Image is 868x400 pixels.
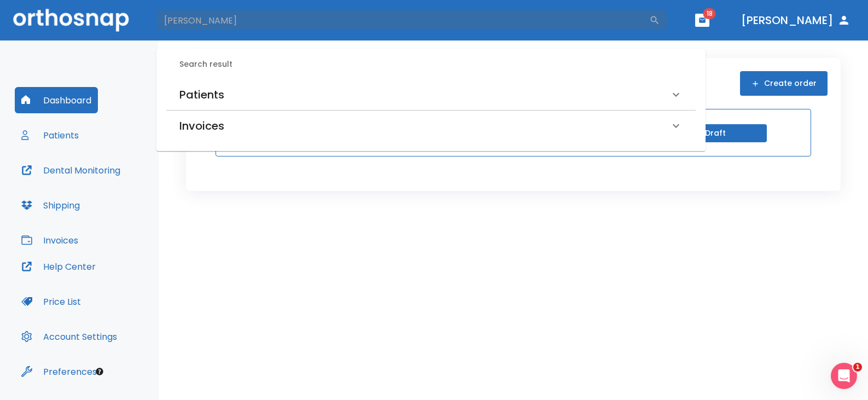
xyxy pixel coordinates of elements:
[95,367,104,376] div: Tooltip anchor
[166,79,696,110] div: Patients
[13,9,129,31] img: Orthosnap
[15,122,85,148] button: Patients
[15,227,85,253] button: Invoices
[156,9,649,31] input: Search by Patient Name or Case #
[15,192,86,218] button: Shipping
[179,86,224,103] h6: Patients
[15,87,98,113] button: Dashboard
[737,10,855,30] button: [PERSON_NAME]
[831,363,857,389] iframe: Intercom live chat
[179,59,696,71] h6: Search result
[740,71,828,96] button: Create order
[15,288,88,315] button: Price List
[166,111,696,141] div: Invoices
[15,358,103,385] button: Preferences
[853,363,862,372] span: 1
[15,323,124,350] button: Account Settings
[703,8,716,19] span: 18
[179,117,224,135] h6: Invoices
[15,253,102,280] button: Help Center
[15,157,127,183] button: Dental Monitoring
